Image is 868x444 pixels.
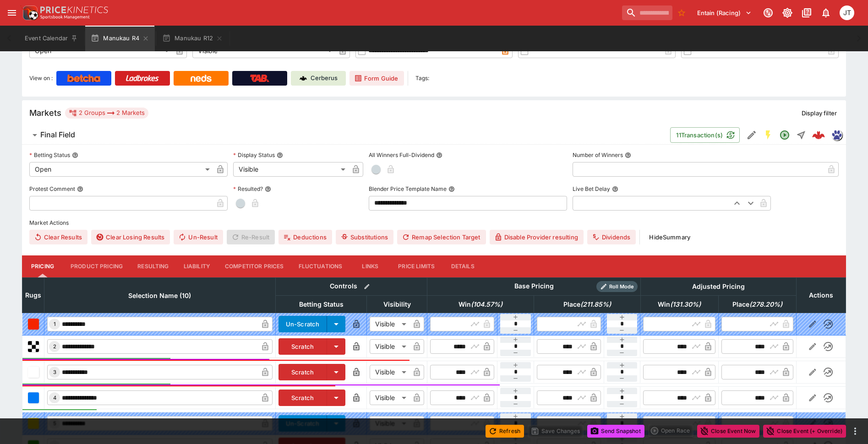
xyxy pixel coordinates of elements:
button: Substitutions [336,230,393,244]
button: SGM Enabled [760,127,776,143]
img: PriceKinetics Logo [20,4,38,22]
button: Blender Price Template Name [448,186,455,192]
img: Sportsbook Management [40,15,90,19]
em: ( 131.30 %) [670,299,701,310]
span: excl. Emergencies (200.06%) [553,299,621,310]
div: Base Pricing [511,281,557,292]
label: Tags: [415,71,429,86]
div: grnz [831,130,842,141]
span: excl. Emergencies (124.63%) [648,299,711,310]
p: Protest Comment [29,185,75,193]
button: Straight [793,127,809,143]
a: 1f9180c7-1bf5-4d19-be79-ee19d1f90bef [809,126,828,144]
span: 1 [52,321,58,327]
th: Actions [796,277,846,313]
img: Neds [191,75,211,82]
button: Close Event (+ Override) [763,425,846,438]
button: Display Status [277,152,283,158]
button: 11Transaction(s) [670,127,740,143]
button: Betting Status [72,152,78,158]
button: Remap Selection Target [397,230,486,244]
button: Details [442,255,483,277]
div: Visible [370,317,409,331]
img: TabNZ [250,75,269,82]
button: Pricing [22,255,63,277]
th: Adjusted Pricing [640,277,796,295]
button: Disable Provider resulting [490,230,584,244]
button: Select Tenant [692,5,757,20]
div: Visible [370,365,409,379]
p: Live Bet Delay [573,185,610,193]
a: Cerberus [291,71,346,86]
button: Protest Comment [77,186,83,192]
span: Betting Status [289,299,354,310]
button: Refresh [486,425,524,438]
p: Betting Status [29,151,70,159]
button: Un-Scratch [278,316,328,332]
span: 2 [51,343,58,350]
svg: Open [779,130,790,141]
button: Clear Results [29,230,87,244]
button: Price Limits [391,255,442,277]
button: Close Event Now [697,425,759,438]
div: Visible [370,416,409,431]
button: Open [776,127,793,143]
button: Bulk edit [361,281,373,292]
button: HideSummary [644,230,696,244]
span: excl. Emergencies (258.20%) [722,299,792,310]
button: Scratch [278,338,328,355]
div: Visible [233,162,349,177]
button: Send Snapshot [587,425,644,438]
button: Live Bet Delay [612,186,618,192]
img: PriceKinetics [40,6,108,13]
button: Product Pricing [63,255,130,277]
em: ( 104.57 %) [471,299,502,310]
span: Visibility [373,299,421,310]
button: Final Field [22,126,670,144]
label: View on : [29,71,53,86]
button: Connected to PK [760,5,776,21]
p: Resulted? [233,185,263,193]
button: All Winners Full-Dividend [436,152,442,158]
h6: Final Field [40,130,75,140]
h5: Markets [29,108,61,118]
button: Scratch [278,364,328,380]
p: Cerberus [311,74,338,83]
div: Josh Tanner [840,5,854,20]
button: Deductions [278,230,332,244]
div: split button [648,424,693,437]
img: Cerberus [300,75,307,82]
button: Edit Detail [743,127,760,143]
button: Josh Tanner [837,3,857,23]
img: Betcha [67,75,100,82]
span: Roll Mode [606,283,638,291]
button: Toggle light/dark mode [779,5,796,21]
button: Display filter [796,106,842,120]
th: Controls [275,277,427,295]
span: excl. Emergencies (100.09%) [448,299,513,310]
button: Clear Losing Results [91,230,170,244]
em: ( 211.85 %) [580,299,611,310]
button: Liability [176,255,218,277]
button: Event Calendar [19,26,83,51]
button: Dividends [587,230,636,244]
img: logo-cerberus--red.svg [812,129,825,141]
button: No Bookmarks [674,5,689,20]
div: 1f9180c7-1bf5-4d19-be79-ee19d1f90bef [812,129,825,141]
span: 3 [51,369,58,375]
img: Ladbrokes [126,75,159,82]
div: 2 Groups 2 Markets [69,108,145,119]
span: Selection Name (10) [118,290,201,301]
button: Scratch [278,390,328,406]
th: Rugs [22,277,44,313]
button: Resulting [130,255,176,277]
button: Un-Result [174,230,223,244]
em: ( 278.20 %) [749,299,782,310]
img: grnz [832,130,842,140]
button: Un-Scratch [278,415,328,432]
button: Resulted? [265,186,271,192]
p: All Winners Full-Dividend [369,151,434,159]
p: Number of Winners [573,151,623,159]
button: Fluctuations [291,255,350,277]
